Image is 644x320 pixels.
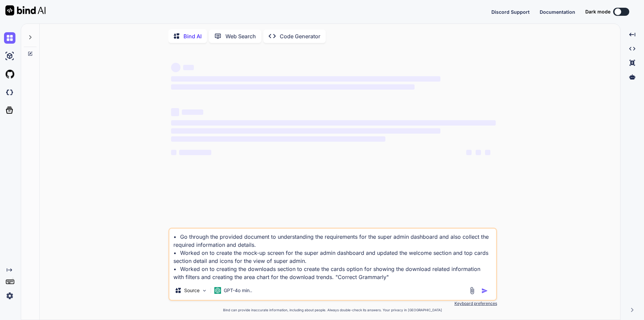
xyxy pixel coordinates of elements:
span: ‌ [171,136,385,142]
span: ‌ [171,84,415,90]
button: Documentation [540,8,575,15]
span: ‌ [171,150,176,155]
img: GPT-4o mini [214,287,221,294]
p: GPT-4o min.. [224,287,252,294]
span: ‌ [171,63,180,72]
span: ‌ [171,108,179,116]
p: Keyboard preferences [168,301,497,306]
span: ‌ [485,150,490,155]
span: ‌ [182,109,203,115]
img: Pick Models [202,288,207,293]
p: Bind AI [183,32,202,40]
img: attachment [468,287,476,294]
button: Discord Support [491,8,530,15]
span: ‌ [466,150,472,155]
p: Web Search [225,32,256,40]
span: ‌ [183,65,194,70]
span: Discord Support [491,9,530,15]
img: Bind AI [5,5,46,15]
span: ‌ [171,128,440,134]
img: icon [481,287,488,294]
span: ‌ [476,150,481,155]
span: ‌ [171,120,496,126]
span: ‌ [171,76,440,82]
span: Dark mode [585,8,610,15]
p: Bind can provide inaccurate information, including about people. Always double-check its answers.... [168,308,497,313]
span: ‌ [179,150,211,155]
span: Documentation [540,9,575,15]
p: Source [184,287,200,294]
img: chat [4,32,15,44]
img: darkCloudIdeIcon [4,87,15,98]
textarea: • Go through the provided document to understanding the requirements for the super admin dashboar... [169,229,496,281]
img: githubLight [4,68,15,80]
img: ai-studio [4,50,15,62]
img: settings [4,290,15,302]
p: Code Generator [280,32,320,40]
